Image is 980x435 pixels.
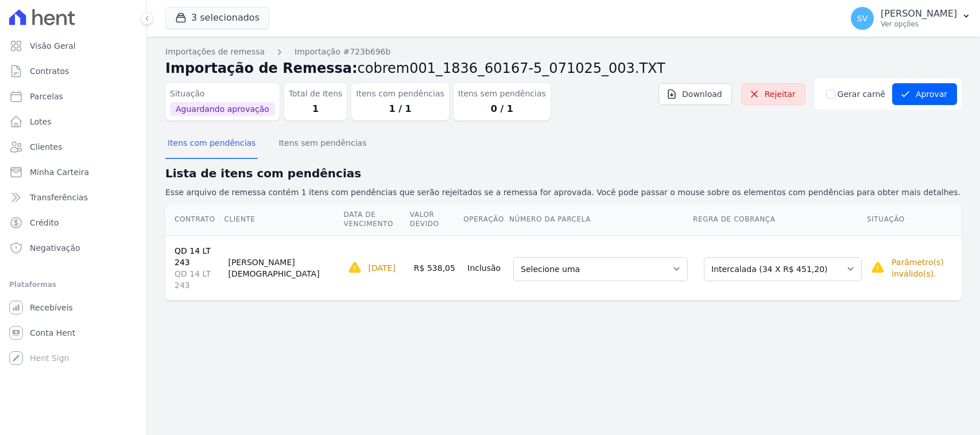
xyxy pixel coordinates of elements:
[223,203,343,236] th: Cliente
[30,242,80,254] span: Negativação
[458,88,546,100] dt: Itens sem pendências
[165,165,962,182] h2: Lista de itens com pendências
[881,8,957,20] p: [PERSON_NAME]
[5,161,142,184] a: Minha Carteira
[30,116,52,127] span: Lotes
[175,268,219,291] span: QD 14 LT 243
[30,40,76,52] span: Visão Geral
[509,203,692,236] th: Número da Parcela
[170,88,275,100] dt: Situação
[5,321,142,344] a: Conta Hent
[30,192,88,203] span: Transferências
[463,203,509,236] th: Operação
[223,235,343,300] td: [PERSON_NAME][DEMOGRAPHIC_DATA]
[5,186,142,209] a: Transferências
[892,83,957,105] button: Aprovar
[458,102,546,116] dd: 0 / 1
[358,60,665,76] span: cobrem001_1836_60167-5_071025_003.TXT
[409,235,463,300] td: R$ 538,05
[5,236,142,259] a: Negativação
[289,102,343,116] dd: 1
[165,46,962,58] nav: Breadcrumb
[165,7,269,29] button: 3 selecionados
[165,58,962,79] h2: Importação de Remessa:
[356,102,444,116] dd: 1 / 1
[659,83,732,105] a: Download
[5,85,142,108] a: Parcelas
[463,235,509,300] td: Inclusão
[5,60,142,83] a: Contratos
[356,88,444,100] dt: Itens com pendências
[289,88,343,100] dt: Total de Itens
[343,203,409,236] th: Data de Vencimento
[692,203,866,236] th: Regra de Cobrança
[175,246,211,267] a: QD 14 LT 243
[30,141,62,153] span: Clientes
[165,187,962,199] p: Esse arquivo de remessa contém 1 itens com pendências que serão rejeitados se a remessa for aprov...
[9,278,137,292] div: Plataformas
[165,203,223,236] th: Contrato
[5,211,142,234] a: Crédito
[165,129,258,159] button: Itens com pendências
[295,46,390,58] a: Importação #723b696b
[5,34,142,57] a: Visão Geral
[30,65,69,77] span: Contratos
[842,2,980,34] button: SV [PERSON_NAME] Ver opções
[30,91,63,102] span: Parcelas
[276,129,369,159] button: Itens sem pendências
[881,20,957,29] p: Ver opções
[30,217,59,228] span: Crédito
[30,166,89,178] span: Minha Carteira
[892,257,957,279] p: Parâmetro(s) inválido(s).
[165,46,265,58] a: Importações de remessa
[30,302,73,313] span: Recebíveis
[369,262,396,274] p: [DATE]
[170,102,275,116] span: Aguardando aprovação
[5,135,142,158] a: Clientes
[857,14,867,22] span: SV
[5,110,142,133] a: Lotes
[741,83,805,105] a: Rejeitar
[5,296,142,319] a: Recebíveis
[838,88,885,100] label: Gerar carnê
[30,327,75,339] span: Conta Hent
[866,203,962,236] th: Situação
[409,203,463,236] th: Valor devido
